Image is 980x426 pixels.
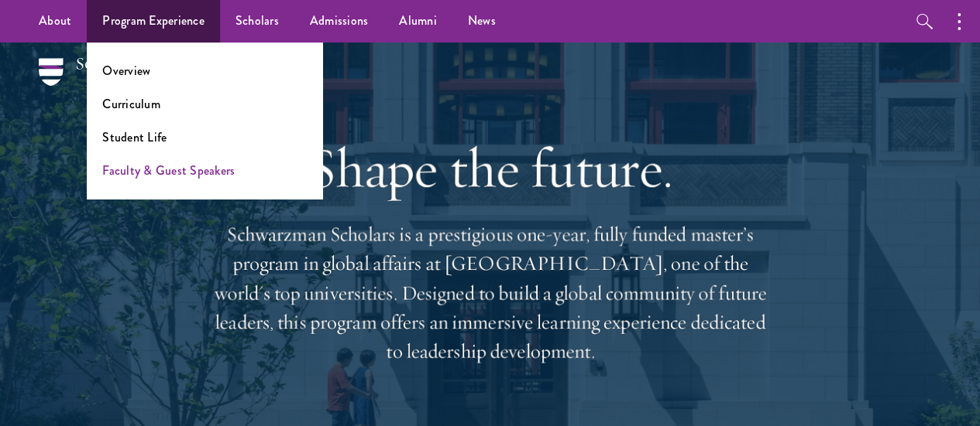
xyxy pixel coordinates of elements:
[102,128,167,146] a: Student Life
[39,58,181,105] img: Schwarzman Scholars
[102,62,150,80] a: Overview
[211,220,769,366] p: Schwarzman Scholars is a prestigious one-year, fully funded master’s program in global affairs at...
[102,162,235,179] a: Faculty & Guest Speakers
[211,135,769,200] h1: Shape the future.
[102,95,160,113] a: Curriculum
